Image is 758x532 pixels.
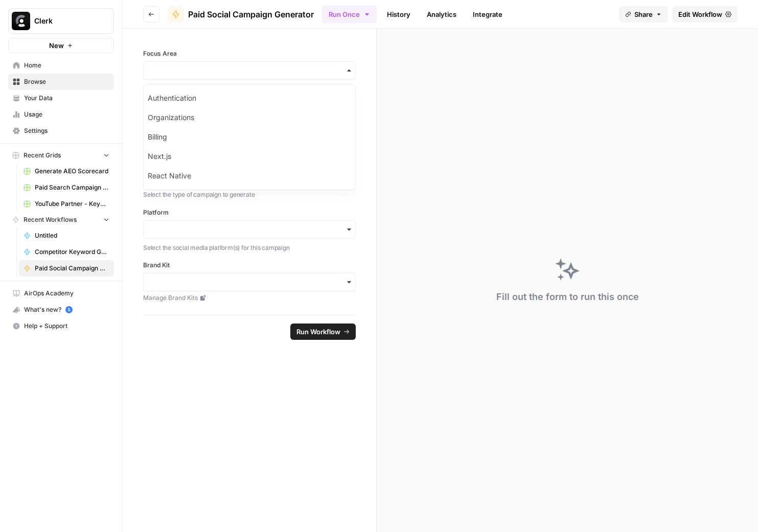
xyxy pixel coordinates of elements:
[35,231,109,240] span: Untitled
[19,179,114,196] a: Paid Search Campaign Planning Grid
[144,166,355,186] div: React Native
[8,212,114,227] button: Recent Workflows
[143,49,356,58] label: Focus Area
[35,247,109,257] span: Competitor Keyword Gap + Underperforming Keyword Analysis
[67,307,70,312] text: 5
[24,151,61,160] span: Recent Grids
[8,38,114,53] button: New
[24,215,77,224] span: Recent Workflows
[8,148,114,163] button: Recent Grids
[421,6,463,22] a: Analytics
[8,123,114,139] a: Settings
[144,88,355,108] div: Authentication
[143,293,356,303] a: Manage Brand Kits
[143,208,356,217] label: Platform
[143,84,356,94] p: Select the primary product or feature focus for this campaign
[619,6,668,22] button: Share
[19,260,114,276] a: Paid Social Campaign Generator
[143,190,356,200] p: Select the type of campaign to generate
[168,6,314,22] a: Paid Social Campaign Generator
[34,16,96,26] span: Clerk
[8,285,114,302] a: AirOps Academy
[9,302,113,317] div: What's new?
[35,167,109,176] span: Generate AEO Scorecard
[24,126,109,135] span: Settings
[49,40,64,51] span: New
[8,106,114,123] a: Usage
[188,8,314,20] span: Paid Social Campaign Generator
[634,9,653,19] span: Share
[8,318,114,334] button: Help + Support
[144,127,355,147] div: Billing
[19,163,114,179] a: Generate AEO Scorecard
[19,196,114,212] a: YouTube Partner - Keyword Search Grid (1)
[35,264,109,273] span: Paid Social Campaign Generator
[144,147,355,166] div: Next.js
[8,302,114,318] button: What's new? 5
[143,243,356,253] p: Select the social media platform(s) for this campaign
[8,57,114,74] a: Home
[8,74,114,90] a: Browse
[19,244,114,260] a: Competitor Keyword Gap + Underperforming Keyword Analysis
[24,110,109,119] span: Usage
[19,227,114,244] a: Untitled
[24,321,109,331] span: Help + Support
[24,289,109,298] span: AirOps Academy
[8,8,114,34] button: Workspace: Clerk
[322,6,377,23] button: Run Once
[144,108,355,127] div: Organizations
[678,9,722,19] span: Edit Workflow
[672,6,738,22] a: Edit Workflow
[35,199,109,209] span: YouTube Partner - Keyword Search Grid (1)
[12,12,30,30] img: Clerk Logo
[8,90,114,106] a: Your Data
[467,6,509,22] a: Integrate
[290,323,356,340] button: Run Workflow
[381,6,417,22] a: History
[496,290,639,304] div: Fill out the form to run this once
[24,94,109,103] span: Your Data
[143,261,356,270] label: Brand Kit
[296,327,340,337] span: Run Workflow
[24,61,109,70] span: Home
[65,306,73,313] a: 5
[24,77,109,86] span: Browse
[35,183,109,192] span: Paid Search Campaign Planning Grid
